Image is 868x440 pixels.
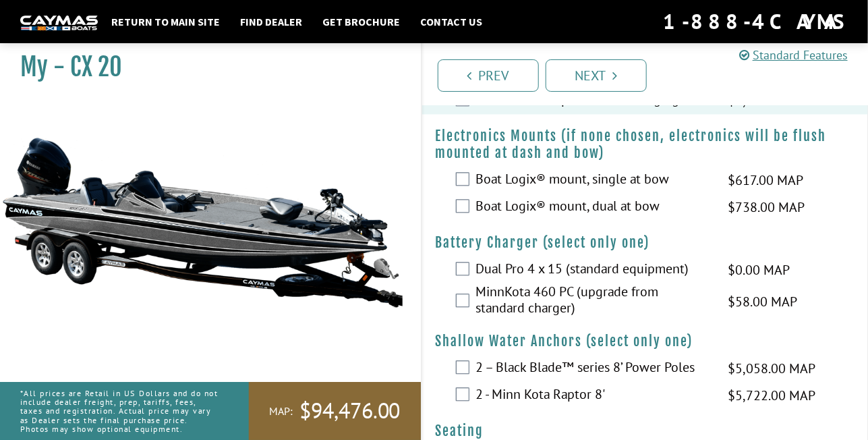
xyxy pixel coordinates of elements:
h4: Seating [436,422,855,439]
a: Return to main site [105,13,227,30]
span: $738.00 MAP [728,197,805,217]
a: Find Dealer [233,13,309,30]
label: Dual Pro 4 x 15 (standard equipment) [475,260,711,280]
a: Prev [438,59,539,92]
a: MAP:$94,476.00 [249,382,421,440]
label: MinnKota 460 PC (upgrade from standard charger) [475,283,711,319]
label: Boat Logix® mount, dual at bow [475,198,711,217]
a: Standard Features [739,47,848,63]
div: 1-888-4CAYMAS [663,7,848,36]
span: $94,476.00 [299,397,401,425]
span: MAP: [269,404,293,418]
a: Get Brochure [316,13,407,30]
h4: Battery Charger (select only one) [436,234,855,251]
h4: Electronics Mounts (if none chosen, electronics will be flush mounted at dash and bow) [436,128,855,161]
span: $5,722.00 MAP [728,385,815,406]
img: white-logo-c9c8dbefe5ff5ceceb0f0178aa75bf4bb51f6bca0971e226c86eb53dfe498488.png [20,16,98,30]
span: $5,058.00 MAP [728,358,815,379]
a: Contact Us [413,13,489,30]
span: $617.00 MAP [728,170,803,190]
label: Boat Logix® mount, single at bow [475,171,711,190]
a: Next [546,59,647,92]
label: 2 – Black Blade™ series 8’ Power Poles [475,359,711,379]
span: $58.00 MAP [728,292,797,312]
h1: My - CX 20 [20,52,387,82]
span: $0.00 MAP [728,260,790,280]
label: 2 - Minn Kota Raptor 8' [475,386,711,406]
p: *All prices are Retail in US Dollars and do not include dealer freight, prep, tariffs, fees, taxe... [20,382,219,440]
h4: Shallow Water Anchors (select only one) [436,333,855,350]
